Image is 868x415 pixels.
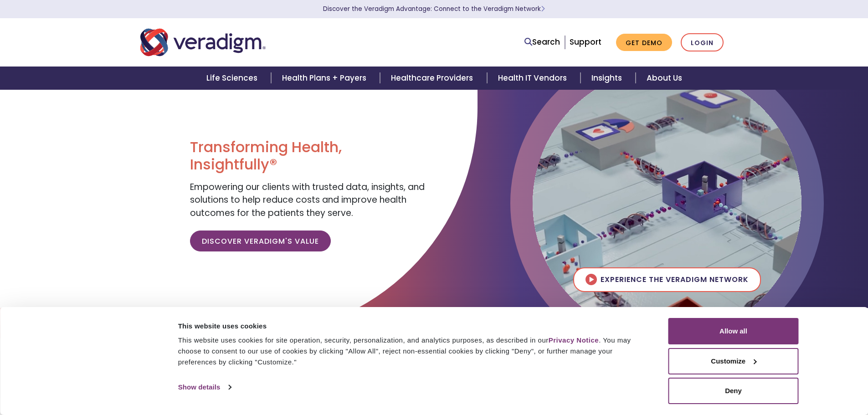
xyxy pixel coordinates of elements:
a: Support [570,36,601,47]
span: Learn More [541,5,545,13]
img: Veradigm logo [140,27,266,57]
a: About Us [636,67,693,90]
h1: Transforming Health, Insightfully® [190,138,427,174]
span: Empowering our clients with trusted data, insights, and solutions to help reduce costs and improv... [190,181,425,219]
a: Life Sciences [195,67,271,90]
a: Privacy Notice [549,336,599,344]
a: Health IT Vendors [487,67,580,90]
a: Login [681,33,724,52]
div: This website uses cookies for site operation, security, personalization, and analytics purposes, ... [178,335,648,368]
a: Discover the Veradigm Advantage: Connect to the Veradigm NetworkLearn More [323,5,545,13]
a: Healthcare Providers [380,67,487,90]
a: Health Plans + Payers [271,67,380,90]
a: Search [524,36,560,48]
a: Get Demo [616,34,672,51]
a: Insights [580,67,636,90]
a: Show details [178,380,231,394]
button: Allow all [668,318,799,344]
button: Customize [668,348,799,374]
a: Discover Veradigm's Value [190,231,331,251]
div: This website uses cookies [178,321,648,332]
button: Deny [668,378,799,404]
